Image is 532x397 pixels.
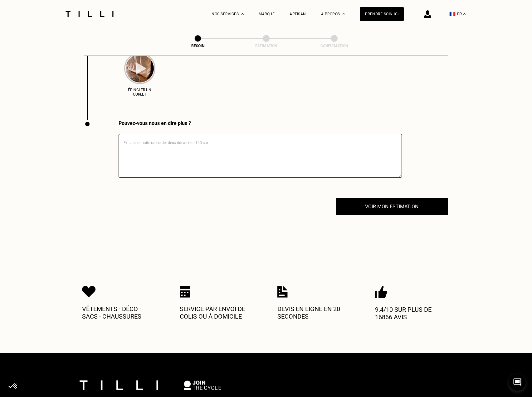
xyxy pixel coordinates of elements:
img: Icon [277,286,288,298]
div: Confirmation [303,44,365,48]
a: Prendre soin ici [360,7,404,21]
img: logo Tilli [80,380,158,390]
img: menu déroulant [463,13,466,15]
a: Marque [259,12,275,16]
img: Menu déroulant [241,13,244,15]
span: 🇫🇷 [449,11,456,17]
img: Menu déroulant à propos [343,13,345,15]
img: Icon [180,286,190,298]
img: Logo du service de couturière Tilli [63,11,116,17]
img: logo Join The Cycle [184,380,221,390]
p: Service par envoi de colis ou à domicile [180,305,255,320]
div: Besoin [167,44,229,48]
p: Épingler un ourlet [126,88,154,97]
div: Pouvez-vous nous en dire plus ? [119,120,402,126]
p: Vêtements · Déco · Sacs · Chaussures [82,305,157,320]
p: Devis en ligne en 20 secondes [277,305,352,320]
img: Icon [375,286,387,298]
img: épingler un ourlet [124,53,155,84]
button: Voir mon estimation [336,198,448,215]
p: 9.4/10 sur plus de 16866 avis [375,306,450,321]
div: Estimation [235,44,297,48]
img: icône connexion [424,10,431,18]
a: Artisan [290,12,306,16]
img: Icon [82,286,96,298]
